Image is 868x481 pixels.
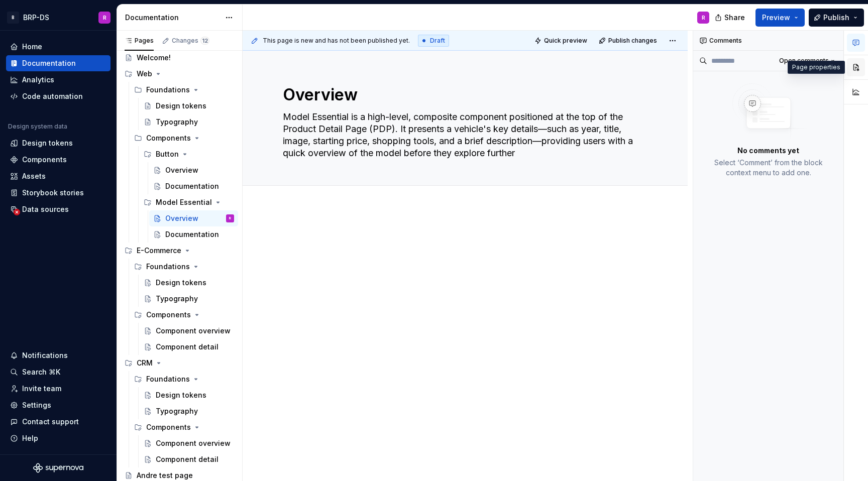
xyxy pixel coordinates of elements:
[149,162,238,178] a: Overview
[146,133,191,143] div: Components
[137,470,193,480] div: Andre test page
[608,37,657,45] span: Publish changes
[710,9,751,27] button: Share
[22,350,68,360] div: Notifications
[140,451,238,467] a: Component detail
[137,358,153,368] div: CRM
[23,13,49,23] div: BRP-DS
[146,310,191,320] div: Components
[130,259,238,275] div: Foundations
[140,194,238,210] div: Model Essential
[130,307,238,323] div: Components
[140,146,238,162] div: Button
[22,171,46,181] div: Assets
[8,123,67,131] div: Design system data
[22,91,83,101] div: Code automation
[22,42,42,52] div: Home
[137,246,181,256] div: E-Commerce
[140,403,238,419] a: Typography
[6,381,111,397] a: Invite team
[6,39,111,55] a: Home
[156,197,212,207] div: Model Essential
[779,57,829,65] span: Open comments
[823,13,849,23] span: Publish
[137,53,171,63] div: Welcome!
[788,61,845,74] div: Page properties
[130,82,238,98] div: Foundations
[22,75,54,85] div: Analytics
[6,414,111,430] button: Contact support
[149,226,238,243] a: Documentation
[146,422,191,432] div: Components
[156,454,219,464] div: Component detail
[140,275,238,291] a: Design tokens
[140,387,238,403] a: Design tokens
[200,37,209,45] span: 12
[737,146,799,156] p: No comments yet
[6,201,111,217] a: Data sources
[22,155,67,165] div: Components
[22,417,79,427] div: Contact support
[281,83,645,107] textarea: Overview
[140,435,238,451] a: Component overview
[22,433,38,443] div: Help
[156,149,179,159] div: Button
[121,50,238,66] a: Welcome!
[6,185,111,201] a: Storybook stories
[125,13,220,23] div: Documentation
[165,181,219,191] div: Documentation
[6,135,111,151] a: Design tokens
[140,339,238,355] a: Component detail
[6,364,111,380] button: Search ⌘K
[130,371,238,387] div: Foundations
[6,88,111,104] a: Code automation
[544,37,587,45] span: Quick preview
[156,326,231,336] div: Component overview
[22,138,73,148] div: Design tokens
[6,347,111,364] button: Notifications
[165,213,198,223] div: Overview
[156,117,198,127] div: Typography
[121,243,238,259] div: E-Commerce
[755,9,805,27] button: Preview
[430,37,445,45] span: Draft
[165,229,219,239] div: Documentation
[156,406,198,416] div: Typography
[762,13,790,23] span: Preview
[596,34,662,48] button: Publish changes
[103,14,106,22] div: R
[22,400,51,410] div: Settings
[156,101,206,111] div: Design tokens
[229,213,231,223] div: R
[130,419,238,435] div: Components
[156,294,198,304] div: Typography
[146,262,190,272] div: Foundations
[121,66,238,82] div: Web
[156,438,231,448] div: Component overview
[137,69,152,79] div: Web
[263,37,410,45] span: This page is new and has not been published yet.
[6,168,111,184] a: Assets
[531,34,592,48] button: Quick preview
[22,384,61,394] div: Invite team
[2,7,115,28] button: BBRP-DSR
[125,37,154,45] div: Pages
[6,152,111,168] a: Components
[702,14,705,22] div: R
[156,390,206,400] div: Design tokens
[6,397,111,413] a: Settings
[156,342,219,352] div: Component detail
[165,165,198,175] div: Overview
[22,58,76,68] div: Documentation
[140,114,238,130] a: Typography
[33,463,83,473] svg: Supernova Logo
[809,9,864,27] button: Publish
[149,178,238,194] a: Documentation
[6,55,111,71] a: Documentation
[121,355,238,371] div: CRM
[172,37,209,45] div: Changes
[140,323,238,339] a: Component overview
[693,31,843,51] div: Comments
[6,430,111,446] button: Help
